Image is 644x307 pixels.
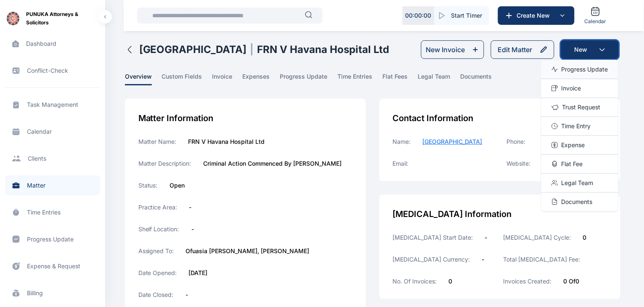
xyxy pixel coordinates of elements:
[449,277,453,286] label: 0
[5,61,100,81] a: conflict-check
[435,6,489,25] button: Start Timer
[170,181,185,190] label: Open
[498,6,575,25] button: Create New
[383,72,418,85] a: flat fees
[581,3,610,28] a: Calendar
[393,138,411,146] label: Name:
[5,34,100,54] a: dashboard
[562,160,583,168] span: Flat Fee
[189,203,192,212] label: -
[562,141,585,149] span: Expense
[506,138,525,146] label: Phone:
[138,247,174,255] label: Assigned To:
[204,159,342,168] label: Criminal Action Commenced By [PERSON_NAME]
[405,11,432,20] p: 00 : 00 : 00
[426,45,465,55] div: New Invoice
[243,72,270,85] span: expenses
[562,103,601,111] span: Trust Request
[491,40,554,59] button: Edit Matter
[338,72,373,85] span: time entries
[498,45,533,55] div: Edit Matter
[418,72,461,85] a: legal team
[503,255,580,264] label: Total [MEDICAL_DATA] Fee:
[162,72,212,85] a: custom fields
[5,202,100,222] a: time entries
[5,148,100,169] a: clients
[506,159,530,168] label: Website:
[461,72,492,85] span: documents
[562,84,581,93] span: Invoice
[186,291,188,299] label: -
[192,225,194,233] label: -
[583,233,586,242] label: 0
[562,65,608,74] span: Progress Update
[250,43,254,56] span: |
[138,112,352,124] div: Matter Information
[514,11,557,20] span: Create New
[485,233,488,242] label: -
[26,10,98,27] span: PUNUKA Attorneys & Solicitors
[418,72,451,85] span: legal team
[138,291,174,299] label: Date Closed:
[338,72,383,85] a: time entries
[189,269,208,277] label: [DATE]
[186,247,310,255] label: Ofuasia [PERSON_NAME], [PERSON_NAME]
[5,95,100,115] a: task management
[562,198,593,206] span: Documents
[561,40,619,59] button: New
[5,122,100,142] a: calendar
[421,40,484,59] button: New Invoice
[5,175,100,196] a: matter
[138,225,180,233] label: Shelf Location:
[393,159,409,168] label: Email:
[393,233,473,242] label: [MEDICAL_DATA] Start Date:
[393,208,607,220] div: [MEDICAL_DATA] Information
[5,256,100,276] a: expense & request
[5,229,100,249] a: progress update
[138,159,192,168] label: Matter Description:
[162,72,202,85] span: custom fields
[212,72,233,85] span: invoice
[451,11,482,20] span: Start Timer
[585,18,607,25] span: Calendar
[138,203,178,212] label: Practice Area:
[280,72,328,85] span: progress update
[212,72,243,85] a: invoice
[503,277,551,286] label: Invoices Created:
[393,255,470,264] label: [MEDICAL_DATA] Currency:
[461,72,502,85] a: documents
[257,43,390,56] h1: FRN v Havana Hospital Ltd
[423,138,482,146] a: [GEOGRAPHIC_DATA]
[139,43,247,56] h1: [GEOGRAPHIC_DATA]
[138,138,177,146] label: Matter Name:
[280,72,338,85] a: progress update
[138,269,177,277] label: Date Opened:
[243,72,280,85] a: expenses
[125,72,162,85] a: overview
[562,179,594,187] span: Legal Team
[423,138,482,145] span: [GEOGRAPHIC_DATA]
[482,255,485,264] label: -
[562,122,591,130] span: Time Entry
[188,138,265,146] label: FRN V Havana Hospital Ltd
[125,72,152,85] span: overview
[383,72,408,85] span: flat fees
[5,283,100,303] a: billing
[563,277,579,286] label: 0 of 0
[393,277,437,286] label: No. of Invoices:
[393,112,607,124] div: Contact Information
[503,233,571,242] label: [MEDICAL_DATA] Cycle:
[138,181,158,190] label: Status:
